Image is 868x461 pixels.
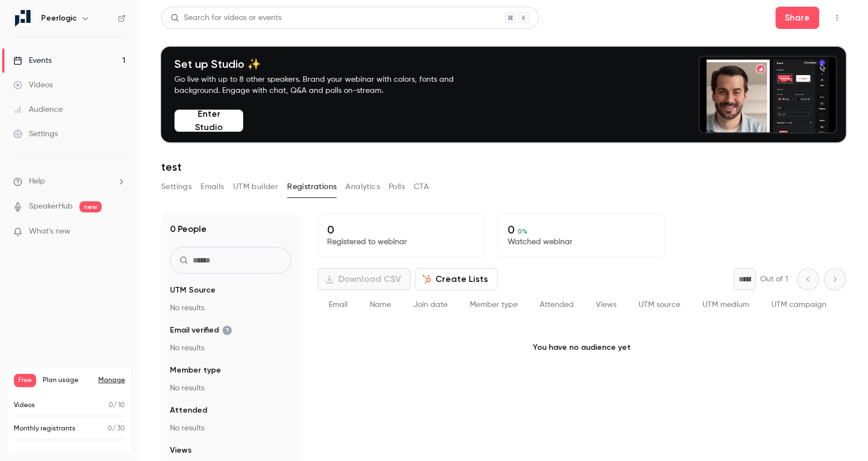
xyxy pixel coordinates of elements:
[108,424,125,434] p: / 30
[415,268,498,290] button: Create Lists
[318,320,846,375] p: You have no audience yet
[470,301,518,309] span: Member type
[508,223,656,236] p: 0
[13,128,58,140] div: Settings
[518,227,528,235] span: 0 %
[14,374,36,387] span: Free
[413,301,448,309] span: Join date
[174,110,243,132] button: Enter Studio
[29,176,45,187] span: Help
[161,160,846,174] h1: test
[703,301,749,309] span: UTM medium
[596,301,616,309] span: Views
[170,343,291,354] p: No results
[287,178,337,196] button: Registrations
[13,80,53,91] div: Videos
[170,383,291,394] p: No results
[414,178,429,196] button: CTA
[170,222,207,236] h1: 0 People
[108,425,112,432] span: 0
[13,104,63,115] div: Audience
[170,325,232,336] span: Email verified
[13,176,126,187] li: help-dropdown-opener
[170,303,291,314] p: No results
[775,7,819,29] button: Share
[79,201,102,212] span: new
[540,301,574,309] span: Attended
[170,405,207,416] span: Attended
[174,74,480,96] p: Go live with up to 8 other speakers. Brand your webinar with colors, fonts and background. Engage...
[170,12,282,24] div: Search for videos or events
[174,57,480,71] h4: Set up Studio ✨
[170,285,215,296] span: UTM Source
[14,400,35,410] p: Videos
[170,445,192,456] span: Views
[771,301,826,309] span: UTM campaign
[43,376,92,385] span: Plan usage
[508,236,656,247] p: Watched webinar
[345,178,380,196] button: Analytics
[327,236,475,247] p: Registered to webinar
[14,424,76,434] p: Monthly registrants
[29,201,73,212] a: SpeakerHub
[112,227,126,237] iframe: Noticeable Trigger
[109,400,125,410] p: / 10
[200,178,224,196] button: Emails
[327,223,475,236] p: 0
[329,301,348,309] span: Email
[170,423,291,434] p: No results
[389,178,405,196] button: Polls
[161,178,192,196] button: Settings
[41,13,77,24] h6: Peerlogic
[13,55,52,66] div: Events
[170,365,221,376] span: Member type
[760,274,788,285] p: Out of 1
[370,301,391,309] span: Name
[29,226,71,237] span: What's new
[639,301,680,309] span: UTM source
[98,376,125,385] a: Manage
[233,178,278,196] button: UTM builder
[14,9,32,27] img: Peerlogic
[109,402,113,409] span: 0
